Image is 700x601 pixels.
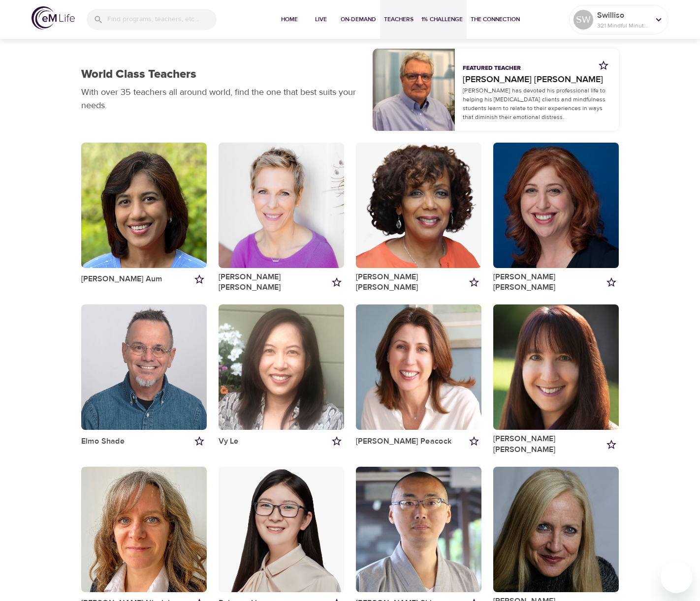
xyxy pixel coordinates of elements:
[329,434,344,449] button: Add to my favorites
[107,9,217,30] input: Find programs, teachers, etc...
[471,14,520,25] span: The Connection
[32,6,75,30] img: logo
[219,272,329,293] a: [PERSON_NAME] [PERSON_NAME]
[309,14,333,25] span: Live
[81,274,162,284] a: [PERSON_NAME] Aum
[81,436,125,447] a: Elmo Shade
[604,275,619,290] button: Add to my favorites
[467,275,481,290] button: Add to my favorites
[463,86,611,121] p: [PERSON_NAME] has devoted his professional life to helping his [MEDICAL_DATA] clients and mindful...
[421,14,463,25] span: 1% Challenge
[493,434,604,455] a: [PERSON_NAME] [PERSON_NAME]
[81,86,361,112] p: With over 35 teachers all around world, find the one that best suits your needs.
[356,272,467,293] a: [PERSON_NAME] [PERSON_NAME]
[463,64,521,73] p: Featured Teacher
[81,67,196,82] h1: World Class Teachers
[219,436,239,447] a: Vy Le
[384,14,414,25] span: Teachers
[278,14,301,25] span: Home
[573,10,593,30] div: SW
[192,272,207,287] button: Add to my favorites
[463,73,611,86] a: [PERSON_NAME] [PERSON_NAME]
[493,272,604,293] a: [PERSON_NAME] [PERSON_NAME]
[597,21,649,30] p: 321 Mindful Minutes
[597,9,649,21] p: Swilliso
[467,434,481,449] button: Add to my favorites
[341,14,376,25] span: On-Demand
[661,562,692,593] iframe: Button to launch messaging window
[356,436,451,447] a: [PERSON_NAME] Peacock
[329,275,344,290] button: Add to my favorites
[192,434,207,449] button: Add to my favorites
[604,437,619,452] button: Add to my favorites
[596,58,611,73] button: Add to my favorites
